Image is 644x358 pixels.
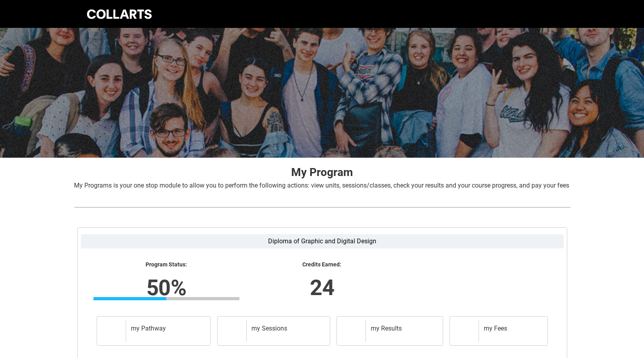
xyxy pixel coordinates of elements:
[74,203,570,211] img: REDU_GREY_LINE
[42,271,290,304] lightning-formatted-number: 50%
[93,261,239,268] lightning-formatted-text: Program Status:
[555,13,558,14] button: User Profile
[102,321,121,340] span: Description of icon when needed
[97,316,211,346] a: my Pathway
[337,316,443,346] a: my Results
[251,325,322,333] h2: my Sessions
[131,325,203,333] h2: my Pathway
[74,182,569,189] span: My Programs is your one stop module to allow you to perform the following actions: view units, se...
[249,261,395,268] lightning-formatted-text: Credits Earned:
[93,297,239,300] div: Progress Bar
[198,271,446,304] lightning-formatted-number: 24
[291,166,353,179] strong: My Program
[449,316,548,346] a: my Fees
[217,316,330,346] a: my Sessions
[484,325,539,333] h2: my Fees
[455,321,474,340] span: My Payments
[371,325,434,333] h2: my Results
[81,234,564,248] label: Diploma of Graphic and Digital Design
